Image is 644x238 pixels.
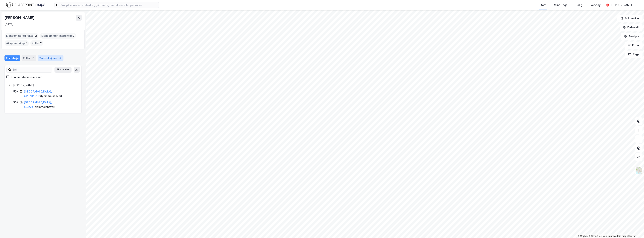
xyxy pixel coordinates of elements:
button: Bokmerker [617,15,643,22]
span: 0 [73,34,75,38]
div: 4 [58,56,62,60]
span: 0 [25,41,27,46]
input: Søk [11,67,52,72]
iframe: Chat Widget [625,220,644,238]
a: [GEOGRAPHIC_DATA], 41/873/0/131 [24,90,52,98]
div: Mine Tags [554,3,567,7]
div: ( hjemmelshaver ) [24,100,77,109]
button: Analyse [621,33,643,40]
div: Verktøy [590,3,601,7]
a: Mapbox [578,235,588,237]
div: Portefølje [4,55,20,61]
div: Eiendommer (Indirekte) : [40,33,76,39]
div: Transaksjoner [38,55,63,61]
div: Kun eiendoms-eierskap [11,75,42,79]
div: 50% [13,100,19,105]
span: 2 [35,34,37,38]
img: Z [635,167,642,174]
div: ( hjemmelshaver ) [24,89,77,98]
span: 2 [40,41,42,46]
div: Aksjeeierskap : [5,40,29,46]
a: OpenStreetMap [589,235,607,237]
button: Tags [625,51,643,58]
div: Roller : [30,40,43,46]
div: Kart [540,3,546,7]
input: Søk på adresse, matrikkel, gårdeiere, leietakere eller personer [59,2,159,8]
img: logo.f888ab2527a4732fd821a326f86c7f29.svg [6,2,45,8]
a: Improve this map [608,235,626,237]
div: 2 [31,56,35,60]
button: Filter [625,42,643,49]
div: [PERSON_NAME] [611,3,632,7]
div: Bolig [576,3,582,7]
div: Roller [22,55,36,61]
button: Ekspander [54,67,72,73]
button: Datasett [620,24,643,31]
div: 50% [13,89,19,94]
div: Kontrollprogram for chat [625,220,644,238]
a: [GEOGRAPHIC_DATA], 43/224 [24,101,52,108]
div: Eiendommer (direkte) : [5,33,38,39]
div: [DATE] [4,22,13,27]
div: [PERSON_NAME] [13,83,77,87]
div: [PERSON_NAME] [4,15,35,21]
